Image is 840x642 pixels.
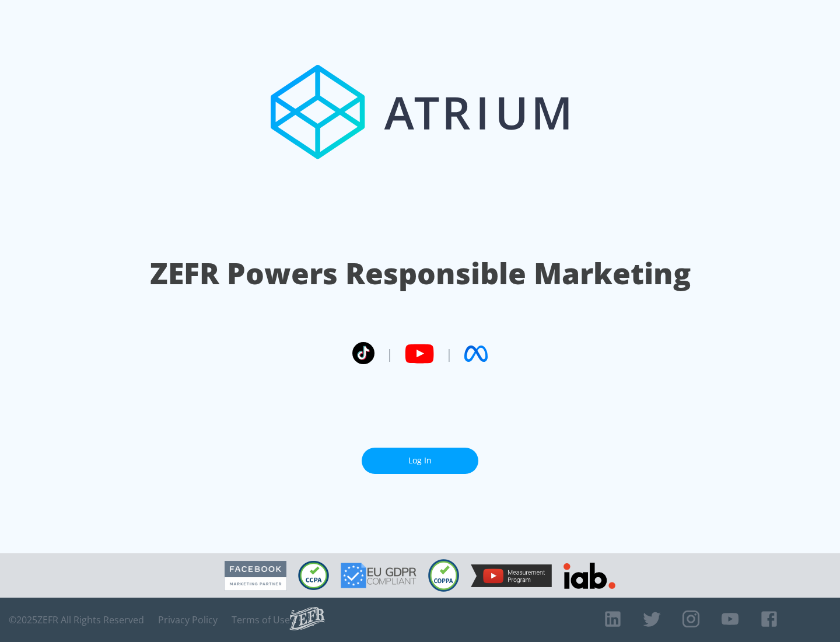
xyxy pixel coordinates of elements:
span: | [446,345,453,362]
span: | [386,345,393,362]
img: GDPR Compliant [341,563,416,588]
img: COPPA Compliant [428,559,459,592]
a: Terms of Use [232,614,290,626]
a: Log In [362,448,478,474]
img: YouTube Measurement Program [471,564,552,587]
a: Privacy Policy [158,614,218,626]
h1: ZEFR Powers Responsible Marketing [150,253,691,294]
img: IAB [563,563,615,589]
img: CCPA Compliant [298,561,329,590]
span: © 2025 ZEFR All Rights Reserved [9,614,144,626]
img: Facebook Marketing Partner [225,561,286,591]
